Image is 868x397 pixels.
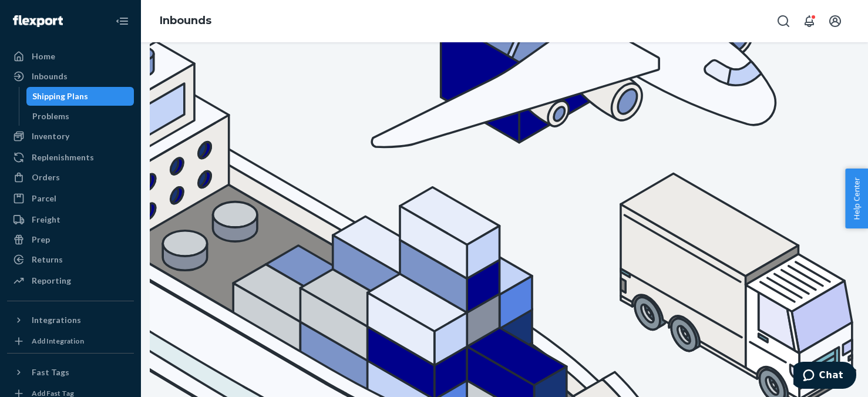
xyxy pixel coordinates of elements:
button: Open account menu [823,9,847,33]
a: Parcel [7,189,134,208]
div: Add Integration [32,336,84,346]
button: Fast Tags [7,363,134,382]
iframe: Opens a widget where you can chat to one of our agents [793,362,856,391]
a: Freight [7,210,134,229]
a: Replenishments [7,148,134,167]
div: Home [32,51,55,62]
button: Integrations [7,311,134,329]
div: Shipping Plans [32,90,88,102]
button: Close Navigation [110,9,134,33]
a: Reporting [7,271,134,290]
div: Returns [32,254,63,265]
a: Home [7,47,134,66]
div: Inventory [32,130,69,142]
img: Flexport logo [13,15,63,27]
a: Inventory [7,127,134,146]
div: Inbounds [32,70,68,82]
a: Add Integration [7,334,134,348]
div: Orders [32,171,60,183]
div: Prep [32,234,50,245]
a: Problems [26,107,134,126]
div: Replenishments [32,152,94,163]
a: Inbounds [160,14,211,27]
div: Fast Tags [32,366,69,378]
button: Open notifications [798,9,821,33]
div: Integrations [32,314,81,326]
a: Inbounds [7,67,134,86]
a: Orders [7,168,134,187]
button: Open Search Box [772,9,795,33]
div: Parcel [32,193,56,204]
a: Prep [7,230,134,249]
a: Returns [7,250,134,269]
button: Help Center [845,169,868,228]
div: Problems [32,110,69,122]
a: Shipping Plans [26,87,134,106]
div: Reporting [32,275,71,287]
div: Freight [32,214,60,226]
ol: breadcrumbs [150,4,221,38]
